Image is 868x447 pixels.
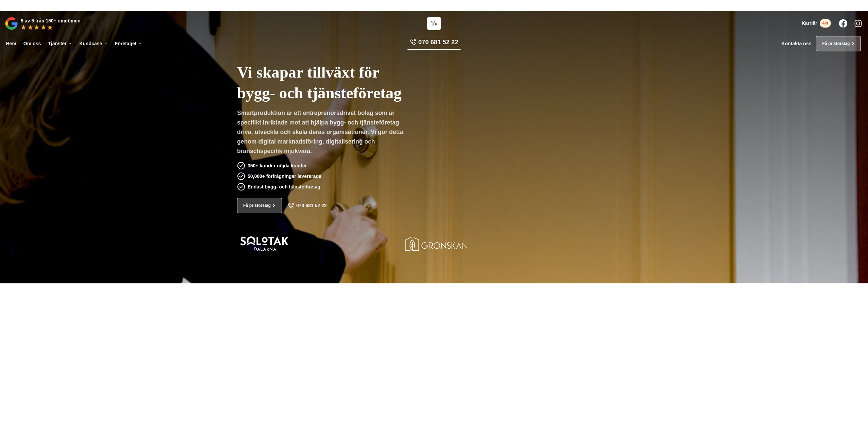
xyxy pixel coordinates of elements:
[248,183,320,191] p: Endast bygg- och tjänsteföretag
[248,172,321,180] p: 50,000+ förfrågningar levererade
[288,203,327,209] a: 070 681 52 22
[816,36,861,51] a: Få prisförslag
[802,19,831,28] a: Karriär 4st
[21,17,80,24] p: 5 av 5 från 150+ omdömen
[237,198,282,213] a: Få prisförslag
[407,38,461,50] a: 070 681 52 22
[782,41,812,47] a: Kontakta oss
[237,55,461,108] h1: Vi skapar tillväxt för bygg- och tjänsteföretag
[22,36,42,51] a: Om oss
[296,203,327,209] span: 070 681 52 22
[243,202,271,209] span: Få prisförslag
[2,2,866,9] p: Vi vann Årets Unga Företagare i Dalarna 2024 –
[47,36,73,51] a: Tjänster
[820,19,831,28] span: 4st
[802,20,817,26] span: Karriär
[248,162,307,169] p: 350+ kunder nöjda kunder
[114,36,143,51] a: Företaget
[78,36,109,51] a: Kundcase
[822,40,850,47] span: Få prisförslag
[5,36,17,51] a: Hem
[454,3,510,7] a: Läs pressmeddelandet här!
[418,38,458,47] span: 070 681 52 22
[237,108,408,158] p: Smartproduktion är ett entreprenörsdrivet bolag som är specifikt inriktade mot att hjälpa bygg- o...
